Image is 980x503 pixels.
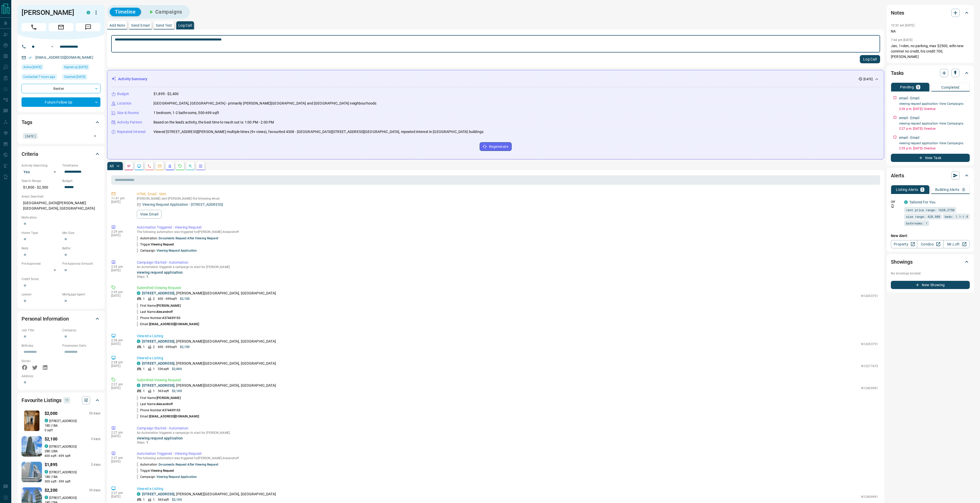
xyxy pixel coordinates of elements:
[142,491,276,497] p: , [PERSON_NAME][GEOGRAPHIC_DATA], [GEOGRAPHIC_DATA]
[117,91,129,97] p: Budget
[111,200,129,204] p: [DATE]
[137,396,181,400] p: First Name:
[89,488,100,492] p: 53 days
[49,470,77,475] p: [STREET_ADDRESS]
[172,367,182,371] p: $2,000
[137,303,181,308] p: First Name:
[111,290,129,294] p: 2:29 pm
[142,291,276,296] p: , [PERSON_NAME][GEOGRAPHIC_DATA], [GEOGRAPHIC_DATA]
[137,225,878,230] p: Automation Triggered - Viewing Request
[137,436,183,440] a: viewing request application
[896,188,918,191] p: Listing Alerts
[137,362,140,365] div: condos.ca
[22,435,100,458] a: Favourited listing$2,1005 dayscondos.ca[STREET_ADDRESS]2BD |2BA600 sqft - 699 sqft
[111,434,129,438] p: [DATE]
[24,410,39,431] img: Favourited listing
[899,141,963,145] a: viewing request application- View Campaigns
[117,110,139,116] p: Size & Rooms
[143,296,145,301] p: 1
[91,463,100,467] p: 2 days
[157,475,197,479] a: viewing request application
[137,230,878,234] p: The following automation was triggered for [PERSON_NAME] Alexandroff
[45,419,48,422] div: condos.ca
[941,86,960,89] p: Completed
[49,419,77,423] p: [STREET_ADDRESS]
[137,191,878,197] p: HTML Email - Sent
[891,233,970,239] p: New Alert:
[891,271,970,276] p: No showings booked
[153,296,155,301] p: 2
[891,240,917,248] a: Property
[147,164,151,168] svg: Calls
[860,55,880,63] button: Log Call
[22,461,100,484] a: Favourited listing$1,8952 dayscondos.ca[STREET_ADDRESS]1BD |1BA500 sqft - 599 sqft
[143,367,145,371] p: 1
[127,164,131,168] svg: Notes
[891,43,970,59] p: Jan, 1+den, no parking, max $2500, wife new commer no credit, his credit 700, [PERSON_NAME]
[906,221,927,226] span: bathrooms: 1
[158,296,177,301] p: 600 - 699 sqft
[111,294,129,297] p: [DATE]
[943,240,970,248] a: Mr.Loft
[137,274,878,279] p: Steps:
[861,386,878,391] p: N12409991
[131,24,150,27] p: Send Email
[22,343,60,348] p: Birthday:
[45,454,100,458] p: 600 sqft - 699 sqft
[158,367,169,371] p: 536 sqft
[45,410,57,417] p: $2,000
[62,74,100,81] div: Fri Aug 22 2025
[111,230,129,233] p: 2:29 pm
[137,322,199,326] p: Email:
[137,475,197,479] p: Campaign:
[87,11,90,14] div: condos.ca
[45,496,48,499] div: condos.ca
[143,497,145,502] p: 1
[480,142,512,151] button: Regenerate
[142,383,276,388] p: , [PERSON_NAME][GEOGRAPHIC_DATA], [GEOGRAPHIC_DATA]
[153,101,376,106] p: [GEOGRAPHIC_DATA], [GEOGRAPHIC_DATA] - primarily [PERSON_NAME][GEOGRAPHIC_DATA] and [GEOGRAPHIC_D...
[118,76,147,82] p: Activity Summary
[91,132,99,140] button: Open
[111,491,129,495] p: 2:27 pm
[35,55,93,59] a: [EMAIL_ADDRESS][DOMAIN_NAME]
[158,164,162,168] svg: Emails
[137,384,140,387] div: condos.ca
[137,285,878,291] p: Submitted Viewing Request
[861,364,878,368] p: N12377473
[899,107,970,111] p: 2:26 p.m. [DATE] - Overdue
[64,65,88,70] span: Signed up [DATE]
[153,367,155,371] p: 1
[137,260,878,265] p: Campaign Started - Automation
[863,77,873,81] p: [DATE]
[62,179,100,183] p: Budget:
[157,304,180,307] span: [PERSON_NAME]
[111,197,129,200] p: 11:41 pm
[963,188,965,191] p: 0
[111,495,129,498] p: [DATE]
[861,495,878,499] p: N12409991
[861,294,878,298] p: N12453751
[142,339,174,343] a: [STREET_ADDRESS]
[22,315,69,323] h2: Personal Information
[65,397,69,403] p: 11
[22,246,60,251] p: Beds:
[899,122,963,125] a: viewing request application- View Campaigns
[45,449,100,454] p: 2 BD | 2 BA
[917,240,943,248] a: Condos
[906,207,954,212] span: rent price range: 1620,2750
[158,497,169,502] p: 563 sqft
[900,85,914,89] p: Pending
[62,64,100,71] div: Fri Aug 22 2025
[143,345,145,349] p: 1
[159,463,218,466] a: documents request after viewing request
[157,396,180,400] span: [PERSON_NAME]
[137,270,183,274] a: viewing request application
[89,411,100,416] p: 53 days
[137,316,181,320] p: Phone Number:
[153,120,274,125] p: Based on the lead's activity, the best time to reach out is: 1:00 PM - 2:00 PM
[904,200,908,204] div: condos.ca
[22,199,100,213] p: [GEOGRAPHIC_DATA][PERSON_NAME][GEOGRAPHIC_DATA], [GEOGRAPHIC_DATA]
[22,261,60,266] p: Pre-Approved:
[64,74,85,79] span: Claimed [DATE]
